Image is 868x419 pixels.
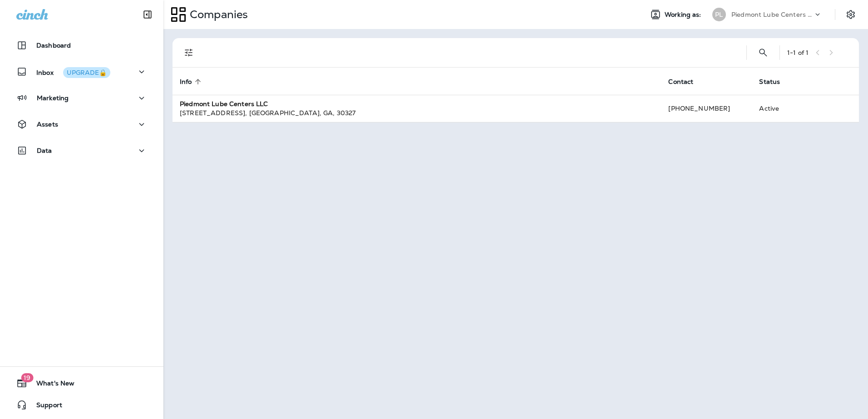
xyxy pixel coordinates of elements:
[712,8,726,21] div: PL
[36,67,110,77] p: Inbox
[180,108,654,117] div: [STREET_ADDRESS] , [GEOGRAPHIC_DATA] , GA , 30327
[9,36,154,54] button: Dashboard
[27,401,62,412] span: Support
[180,78,192,86] span: Info
[668,78,693,86] span: Contact
[9,115,154,133] button: Assets
[21,373,33,382] span: 19
[9,374,154,392] button: 19What's New
[37,147,52,154] p: Data
[787,49,809,56] div: 1 - 1 of 1
[661,95,752,122] td: [PHONE_NUMBER]
[37,121,58,128] p: Assets
[135,5,160,24] button: Collapse Sidebar
[180,44,198,62] button: Filters
[186,8,248,21] p: Companies
[752,95,810,122] td: Active
[759,78,792,86] span: Status
[9,63,154,81] button: InboxUPGRADE🔒
[843,6,859,23] button: Settings
[9,89,154,107] button: Marketing
[731,11,813,18] p: Piedmont Lube Centers LLC
[665,11,703,19] span: Working as:
[36,42,71,49] p: Dashboard
[759,78,780,86] span: Status
[9,141,154,160] button: Data
[67,69,107,76] div: UPGRADE🔒
[180,100,268,108] strong: Piedmont Lube Centers LLC
[180,78,204,86] span: Info
[27,380,74,390] span: What's New
[9,396,154,414] button: Support
[754,44,772,62] button: Search Companies
[37,94,69,102] p: Marketing
[668,78,705,86] span: Contact
[63,67,110,78] button: UPGRADE🔒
